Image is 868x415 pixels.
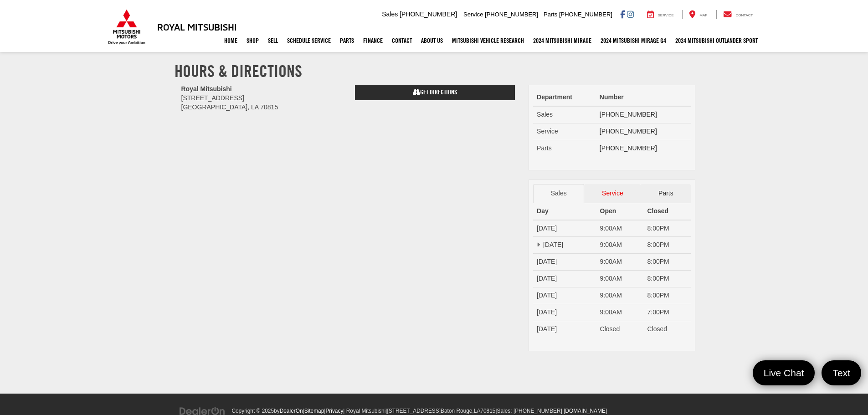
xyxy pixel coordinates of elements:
td: 9:00AM [596,287,644,304]
iframe: Google Map [181,128,515,365]
a: Instagram: Click to visit our Instagram page [627,10,634,18]
a: Map [682,10,714,19]
td: Closed [596,321,644,338]
a: 2024 Mitsubishi Mirage [529,29,596,52]
span: LA [474,408,481,414]
span: [PHONE_NUMBER] [400,10,457,18]
a: Text [822,360,861,385]
span: [PHONE_NUMBER] [559,11,612,18]
a: Sales [533,184,584,203]
h1: Hours & Directions [175,62,694,80]
img: Mitsubishi [106,9,147,45]
a: [PHONE_NUMBER] [600,111,657,118]
a: Contact [716,10,760,19]
td: [DATE] [533,304,596,321]
span: | [303,408,324,414]
span: | [495,408,562,414]
a: Parts [641,184,691,203]
span: [PHONE_NUMBER] [514,408,562,414]
a: Shop [242,29,263,52]
a: Contact [387,29,416,52]
strong: Day [537,207,549,215]
th: Number [596,89,691,106]
span: Contact [735,13,753,17]
td: 9:00AM [596,220,644,237]
h3: Royal Mitsubishi [157,22,237,32]
a: Finance [359,29,387,52]
span: | [562,408,607,414]
span: Text [828,367,855,379]
td: 8:00PM [643,287,691,304]
a: [PHONE_NUMBER] [600,128,657,135]
span: Parts [544,11,557,18]
a: [DOMAIN_NAME] [564,408,607,414]
span: [GEOGRAPHIC_DATA], LA 70815 [181,103,278,111]
a: Live Chat [753,360,815,385]
td: [DATE] [533,237,596,254]
span: | [385,408,495,414]
td: 9:00AM [596,271,644,287]
a: Get Directions on Google Maps [355,85,515,100]
a: [PHONE_NUMBER] [600,144,657,152]
td: 8:00PM [643,254,691,271]
span: by [274,408,303,414]
td: [DATE] [533,321,596,338]
td: 9:00AM [596,304,644,321]
span: Map [699,13,707,17]
span: Service [658,13,674,17]
span: [PHONE_NUMBER] [485,11,538,18]
td: 8:00PM [643,237,691,254]
a: Parts: Opens in a new tab [335,29,359,52]
a: Sell [263,29,282,52]
span: Service [463,11,483,18]
span: Sales: [497,408,512,414]
span: [STREET_ADDRESS] [387,408,441,414]
span: Live Chat [759,367,809,379]
strong: Open [600,207,616,215]
a: DealerOn Home Page [280,408,303,414]
a: Schedule Service: Opens in a new tab [282,29,335,52]
a: Service [640,10,681,19]
td: [DATE] [533,254,596,271]
span: Baton Rouge, [441,408,474,414]
a: Home [220,29,242,52]
span: 70815 [480,408,495,414]
td: 9:00AM [596,237,644,254]
span: Copyright © 2025 [231,408,274,414]
a: Mitsubishi Vehicle Research [447,29,529,52]
a: 2024 Mitsubishi Mirage G4 [596,29,671,52]
span: | Royal Mitsubishi [343,408,385,414]
td: Closed [643,321,691,338]
b: Royal Mitsubishi [181,85,232,92]
a: Facebook: Click to visit our Facebook page [620,10,625,18]
a: About Us [416,29,447,52]
span: Sales [382,10,398,18]
a: Sitemap [304,408,324,414]
td: 8:00PM [643,220,691,237]
span: [STREET_ADDRESS] [181,94,244,102]
th: Department [533,89,596,106]
strong: Closed [647,207,668,215]
td: [DATE] [533,287,596,304]
td: 8:00PM [643,271,691,287]
a: 2024 Mitsubishi Outlander SPORT [671,29,762,52]
td: 9:00AM [596,254,644,271]
span: Sales [537,111,553,118]
td: 7:00PM [643,304,691,321]
td: [DATE] [533,271,596,287]
a: Privacy [325,408,343,414]
span: Parts [537,144,552,152]
span: Service [537,128,558,135]
a: Service [584,184,641,203]
span: | [324,408,343,414]
td: [DATE] [533,220,596,237]
a: DealerOn [179,407,226,414]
